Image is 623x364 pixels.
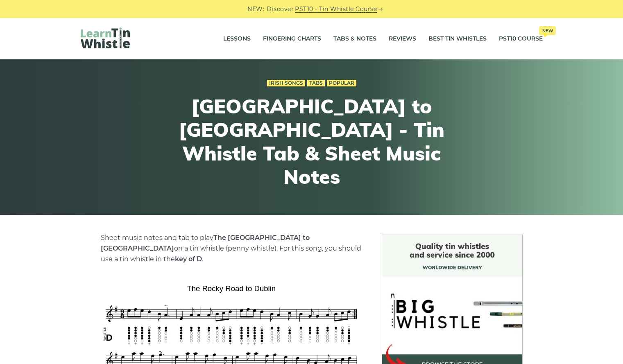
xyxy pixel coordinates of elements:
img: LearnTinWhistle.com [81,27,130,48]
span: New [539,26,556,35]
a: Tabs & Notes [333,29,376,49]
a: Fingering Charts [263,29,321,49]
h1: [GEOGRAPHIC_DATA] to [GEOGRAPHIC_DATA] - Tin Whistle Tab & Sheet Music Notes [161,95,462,189]
strong: key of D [175,255,202,263]
a: Irish Songs [267,80,305,86]
a: Tabs [307,80,325,86]
a: Reviews [389,29,416,49]
a: Best Tin Whistles [428,29,487,49]
a: Popular [327,80,356,86]
p: Sheet music notes and tab to play on a tin whistle (penny whistle). For this song, you should use... [101,233,362,265]
a: Lessons [223,29,251,49]
a: PST10 CourseNew [499,29,543,49]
